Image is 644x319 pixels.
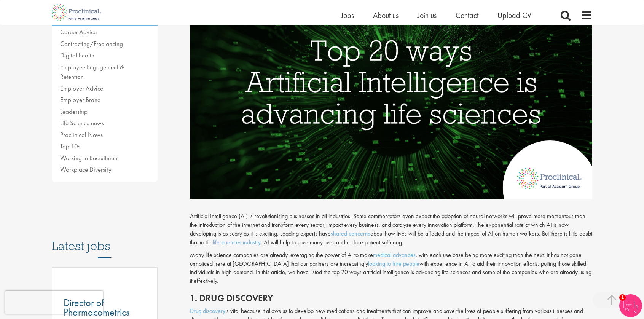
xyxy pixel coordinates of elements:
[60,119,104,127] a: Life Science news
[60,142,80,150] a: Top 10s
[60,84,103,93] a: Employer Advice
[60,40,123,48] a: Contracting/Freelancing
[190,251,593,286] p: Many life science companies are already leveraging the power of AI to make , with each use case b...
[190,307,225,315] a: Drug discovery
[60,131,103,139] a: Proclinical News
[497,10,531,20] a: Upload CV
[190,293,593,303] h2: 1. Drug discovery
[60,107,88,116] a: Leadership
[619,294,626,301] span: 1
[5,291,103,314] iframe: reCAPTCHA
[60,28,97,36] a: Career Advice
[341,10,354,20] a: Jobs
[52,220,158,258] h3: Latest jobs
[373,251,416,259] a: medical advances
[619,294,642,317] img: Chatbot
[213,238,261,246] a: life sciences industry
[418,10,437,20] a: Join us
[60,96,101,104] a: Employer Brand
[60,51,94,59] a: Digital health
[456,10,478,20] a: Contact
[60,165,112,174] a: Workplace Diversity
[190,212,593,247] p: Artificial Intelligence (AI) is revolutionising businesses in all industries. Some commentators e...
[373,10,399,20] a: About us
[331,230,370,238] a: shared concerns
[64,298,146,317] a: Director of Pharmacometrics
[60,154,119,162] a: Working in Recruitment
[368,260,419,268] a: looking to hire people
[60,63,124,81] a: Employee Engagement & Retention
